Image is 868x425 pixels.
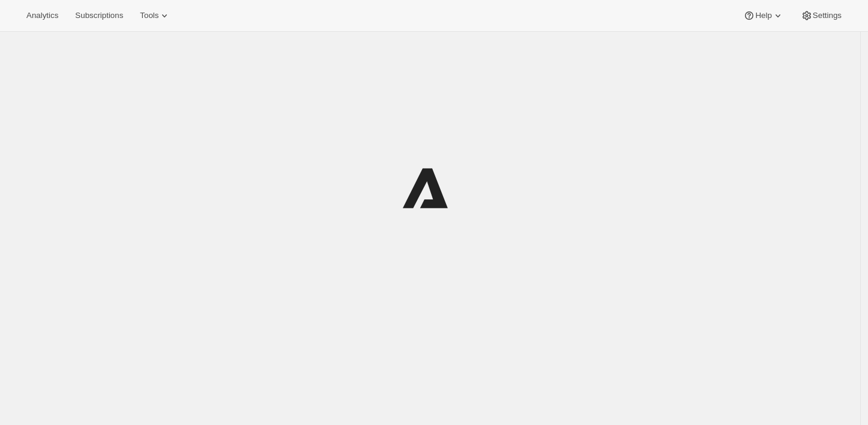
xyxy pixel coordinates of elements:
span: Subscriptions [75,11,123,20]
button: Subscriptions [68,7,130,24]
button: Tools [133,7,178,24]
span: Tools [140,11,158,20]
button: Analytics [19,7,65,24]
button: Settings [794,7,849,24]
button: Help [736,7,791,24]
span: Settings [813,11,842,20]
span: Analytics [26,11,58,20]
span: Help [755,11,771,20]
